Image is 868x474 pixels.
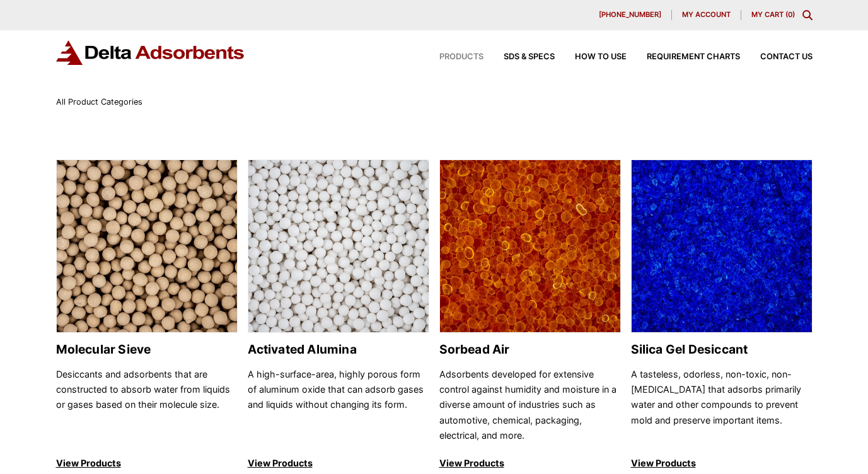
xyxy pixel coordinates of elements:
img: Activated Alumina [248,160,429,333]
p: View Products [248,456,429,471]
a: My Cart (0) [751,10,795,19]
img: Silica Gel Desiccant [632,160,812,333]
h2: Sorbead Air [439,342,621,357]
img: Molecular Sieve [57,160,237,333]
span: Contact Us [760,53,813,61]
span: How to Use [575,53,627,61]
h2: Silica Gel Desiccant [631,342,813,357]
p: View Products [439,456,621,471]
span: Products [439,53,483,61]
span: SDS & SPECS [504,53,555,61]
img: Sorbead Air [440,160,620,333]
a: Contact Us [740,53,813,61]
p: View Products [56,456,238,471]
div: Toggle Modal Content [802,10,813,20]
p: A high-surface-area, highly porous form of aluminum oxide that can adsorb gases and liquids witho... [248,367,429,444]
span: Requirement Charts [647,53,740,61]
span: [PHONE_NUMBER] [599,11,661,18]
p: Adsorbents developed for extensive control against humidity and moisture in a diverse amount of i... [439,367,621,444]
h2: Activated Alumina [248,342,429,357]
span: All Product Categories [56,97,142,107]
a: My account [672,10,741,20]
a: [PHONE_NUMBER] [589,10,672,20]
a: Silica Gel Desiccant Silica Gel Desiccant A tasteless, odorless, non-toxic, non-[MEDICAL_DATA] th... [631,159,813,471]
a: Requirement Charts [627,53,740,61]
a: Sorbead Air Sorbead Air Adsorbents developed for extensive control against humidity and moisture ... [439,159,621,471]
a: SDS & SPECS [483,53,555,61]
a: Products [419,53,483,61]
img: Delta Adsorbents [56,40,245,65]
a: Molecular Sieve Molecular Sieve Desiccants and adsorbents that are constructed to absorb water fr... [56,159,238,471]
p: View Products [631,456,813,471]
p: Desiccants and adsorbents that are constructed to absorb water from liquids or gases based on the... [56,367,238,444]
a: Activated Alumina Activated Alumina A high-surface-area, highly porous form of aluminum oxide tha... [248,159,429,471]
h2: Molecular Sieve [56,342,238,357]
span: 0 [788,10,792,19]
span: My account [682,11,731,18]
p: A tasteless, odorless, non-toxic, non-[MEDICAL_DATA] that adsorbs primarily water and other compo... [631,367,813,444]
a: How to Use [555,53,627,61]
